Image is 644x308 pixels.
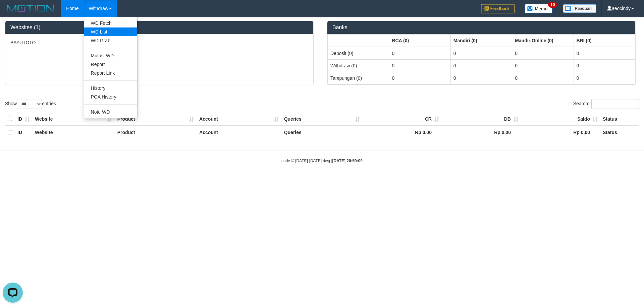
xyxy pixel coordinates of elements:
td: Tampungan (0) [328,72,389,84]
img: Feedback.jpg [481,4,515,13]
input: Search: [591,99,639,109]
a: WD Grab [84,36,137,45]
td: 0 [389,72,450,84]
strong: [DATE] 20:59:09 [332,159,363,163]
img: Button%20Memo.svg [525,4,553,13]
th: Group: activate to sort column ascending [450,34,512,47]
th: Product [115,126,197,139]
small: code © [DATE]-[DATE] dwg | [281,159,363,163]
img: MOTION_logo.png [5,3,56,13]
th: Status [600,113,639,126]
td: 0 [512,59,574,72]
a: History [84,84,137,93]
td: 0 [574,59,635,72]
th: Account [197,126,281,139]
td: 0 [512,72,574,84]
th: ID [15,126,32,139]
th: DB [442,113,521,126]
a: WD Fetch [84,19,137,27]
th: Saldo [521,113,600,126]
a: WD List [84,27,137,36]
th: Group: activate to sort column ascending [389,34,450,47]
span: 10 [548,2,557,8]
select: Showentries [17,99,42,109]
button: Open LiveChat chat widget [3,3,23,23]
th: Status [600,126,639,139]
th: Account [197,113,281,126]
th: Rp 0,00 [442,126,521,139]
td: 0 [450,59,512,72]
a: Report Link [84,69,137,77]
th: Rp 0,00 [363,126,442,139]
img: panduan.png [563,4,596,13]
p: BAYUTOTO [10,39,308,46]
td: 0 [574,47,635,60]
a: Report [84,60,137,69]
label: Search: [573,99,639,109]
td: 0 [574,72,635,84]
th: CR [363,113,442,126]
th: Queries [281,126,363,139]
td: 0 [450,72,512,84]
td: 0 [512,47,574,60]
th: Group: activate to sort column ascending [328,34,389,47]
th: Group: activate to sort column ascending [574,34,635,47]
td: 0 [389,47,450,60]
h3: Banks [332,24,630,30]
a: PGA History [84,93,137,101]
th: Website [32,126,115,139]
th: Product [115,113,197,126]
th: Group: activate to sort column ascending [512,34,574,47]
th: Rp 0,00 [521,126,600,139]
h3: Websites (1) [10,24,308,30]
td: 0 [450,47,512,60]
th: ID [15,113,32,126]
a: Mutasi WD [84,51,137,60]
td: Deposit (0) [328,47,389,60]
td: Withdraw (0) [328,59,389,72]
th: Website [32,113,115,126]
th: Queries [281,113,363,126]
a: Note WD [84,108,137,116]
td: 0 [389,59,450,72]
label: Show entries [5,99,56,109]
